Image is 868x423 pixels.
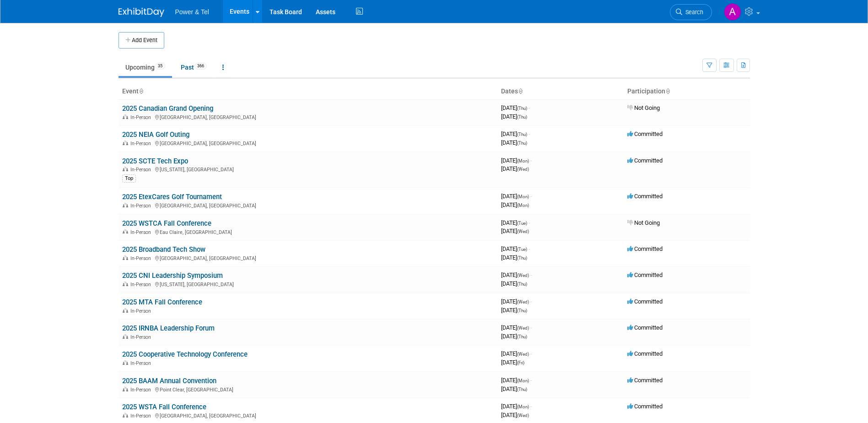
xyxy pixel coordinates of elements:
a: 2025 CNI Leadership Symposium [122,271,223,280]
span: Committed [627,324,663,331]
a: 2025 Broadband Tech Show [122,245,205,254]
span: (Tue) [517,247,527,252]
span: In-Person [130,387,154,393]
span: - [530,193,532,200]
button: Add Event [119,32,164,49]
span: Power & Tel [175,8,209,16]
span: (Thu) [517,132,527,137]
span: In-Person [130,334,154,340]
span: [DATE] [501,193,532,200]
span: Committed [627,130,663,137]
div: [GEOGRAPHIC_DATA], [GEOGRAPHIC_DATA] [122,201,494,209]
span: - [530,324,532,331]
span: (Thu) [517,334,527,339]
span: Committed [627,403,663,410]
img: In-Person Event [123,334,128,339]
span: Committed [627,193,663,200]
img: In-Person Event [123,255,128,260]
div: [GEOGRAPHIC_DATA], [GEOGRAPHIC_DATA] [122,113,494,120]
a: 2025 IRNBA Leadership Forum [122,324,215,332]
span: In-Person [130,360,154,366]
a: 2025 EtexCares Golf Tournament [122,193,222,201]
a: 2025 MTA Fall Conference [122,298,202,306]
span: (Wed) [517,325,529,331]
a: Sort by Participation Type [665,87,670,95]
span: 35 [155,63,165,70]
span: - [528,219,530,226]
img: Alina Dorion [724,3,741,21]
span: [DATE] [501,113,527,120]
span: Not Going [627,104,660,111]
span: Not Going [627,219,660,226]
span: [DATE] [501,377,532,384]
span: (Wed) [517,167,529,172]
span: [DATE] [501,307,527,314]
span: [DATE] [501,104,530,111]
span: - [530,157,532,164]
span: (Wed) [517,229,529,234]
span: (Thu) [517,308,527,313]
span: [DATE] [501,280,527,287]
a: 2025 WSTA Fall Conference [122,403,206,411]
span: - [528,245,530,252]
img: In-Person Event [123,413,128,418]
span: In-Person [130,413,154,419]
span: Search [682,9,703,16]
span: - [528,130,530,137]
span: - [528,104,530,111]
span: [DATE] [501,298,532,305]
span: 366 [194,63,207,70]
span: (Mon) [517,378,529,383]
span: (Mon) [517,404,529,409]
span: [DATE] [501,228,529,234]
span: [DATE] [501,385,527,392]
span: - [530,350,532,357]
span: - [530,377,532,384]
img: In-Person Event [123,203,128,207]
span: (Thu) [517,282,527,287]
span: [DATE] [501,139,527,146]
span: - [530,403,532,410]
span: (Thu) [517,114,527,119]
div: [GEOGRAPHIC_DATA], [GEOGRAPHIC_DATA] [122,139,494,146]
th: Dates [497,84,624,99]
img: ExhibitDay [119,8,164,17]
span: In-Person [130,229,154,235]
a: Sort by Start Date [518,87,523,95]
a: Search [670,4,712,20]
a: Past366 [174,59,214,76]
span: (Thu) [517,387,527,392]
a: 2025 Canadian Grand Opening [122,104,213,113]
span: Committed [627,245,663,252]
span: In-Person [130,308,154,314]
img: In-Person Event [123,387,128,391]
span: [DATE] [501,219,530,226]
span: [DATE] [501,201,529,208]
span: (Mon) [517,194,529,199]
span: In-Person [130,255,154,261]
span: (Wed) [517,352,529,357]
span: [DATE] [501,324,532,331]
span: [DATE] [501,254,527,261]
span: [DATE] [501,403,532,410]
span: (Wed) [517,273,529,278]
img: In-Person Event [123,141,128,145]
span: [DATE] [501,130,530,137]
img: In-Person Event [123,114,128,119]
span: (Wed) [517,413,529,418]
a: Sort by Event Name [139,87,143,95]
span: (Wed) [517,299,529,304]
a: 2025 WSTCA Fall Conference [122,219,211,228]
span: Committed [627,350,663,357]
span: Committed [627,377,663,384]
img: In-Person Event [123,360,128,365]
span: (Tue) [517,221,527,226]
span: In-Person [130,203,154,209]
span: [DATE] [501,245,530,252]
span: In-Person [130,282,154,287]
span: [DATE] [501,271,532,278]
span: (Thu) [517,106,527,111]
span: [DATE] [501,157,532,164]
span: In-Person [130,114,154,120]
img: In-Person Event [123,167,128,171]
